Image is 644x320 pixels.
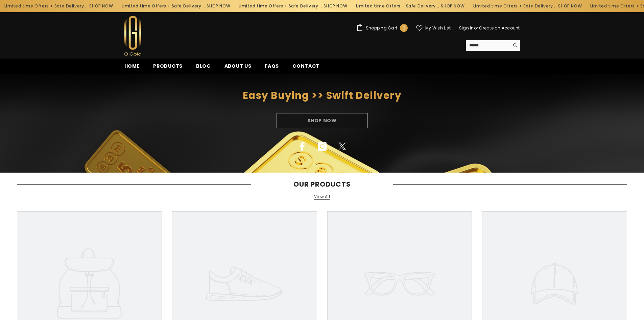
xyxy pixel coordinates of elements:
a: SHOP NOW [434,2,457,10]
a: SHOP NOW [317,2,340,10]
a: Blog [189,62,218,74]
div: Limited time Offers + Safe Delivery .. [462,1,579,12]
span: Products [153,63,183,69]
a: About us [218,62,258,74]
span: FAQs [265,63,279,69]
a: Create an Account [479,25,520,31]
a: Sign In [459,25,474,31]
a: View All [314,194,330,200]
a: SHOP NOW [551,2,575,10]
div: Limited time Offers + Safe Delivery .. [227,1,344,12]
button: Search [509,40,520,50]
span: Blog [196,63,211,69]
span: or [474,25,478,31]
span: My Wish List [425,26,451,30]
div: Limited time Offers + Safe Delivery .. [344,1,462,12]
span: 0 [403,24,405,32]
a: Products [146,62,189,74]
span: Contact [292,63,319,69]
a: Contact [286,62,326,74]
a: My Wish List [416,25,451,31]
a: FAQs [258,62,286,74]
span: Shopping Cart [366,26,397,30]
a: Home [118,62,147,74]
summary: Search [466,40,520,51]
img: Ogold Shop [124,16,141,56]
a: SHOP NOW [199,2,223,10]
span: Our Products [251,180,393,188]
a: SHOP NOW [82,2,106,10]
a: Shopping Cart [356,24,408,32]
div: Limited time Offers + Safe Delivery .. [110,1,228,12]
span: About us [224,63,252,69]
span: Home [124,63,140,69]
